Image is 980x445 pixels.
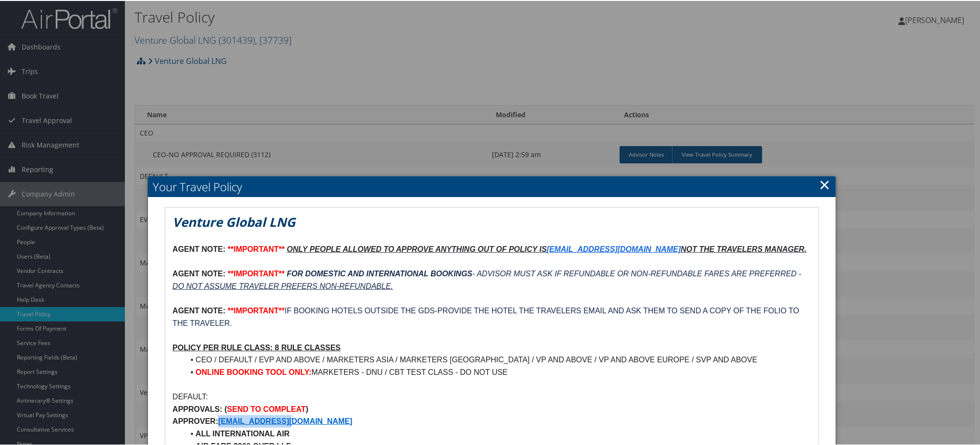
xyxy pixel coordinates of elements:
a: [EMAIL_ADDRESS][DOMAIN_NAME] [547,244,681,252]
li: CEO / DEFAULT / EVP AND ABOVE / MARKETERS ASIA / MARKETERS [GEOGRAPHIC_DATA] / VP AND ABOVE / VP ... [184,353,811,365]
strong: AGENT NOTE: [172,269,225,277]
a: [EMAIL_ADDRESS][DOMAIN_NAME] [218,416,352,424]
li: MARKETERS - DNU / CBT TEST CLASS - DO NOT USE [184,365,811,378]
strong: ONLINE BOOKING TOOL ONLY: [196,367,311,375]
span: IF BOOKING HOTELS OUTSIDE THE GDS-PROVIDE THE HOTEL THE TRAVELERS EMAIL AND ASK THEM TO SEND A CO... [172,306,801,326]
a: Close [820,174,831,193]
strong: AGENT NOTE: [172,244,225,252]
strong: APPROVER: [172,416,218,424]
strong: AGENT NOTE: [172,306,225,314]
strong: ( [224,404,227,412]
strong: SEND TO COMPLEAT [227,404,306,412]
em: Venture Global LNG [172,212,295,230]
u: NOT THE TRAVELERS MANAGER. [681,244,807,252]
em: - ADVISOR MUST ASK IF REFUNDABLE OR NON-REFUNDABLE FARES ARE PREFERRED - [172,269,801,289]
u: POLICY PER RULE CLASS: 8 RULE CLASSES [172,343,341,351]
h2: Your Travel Policy [148,175,836,197]
u: DO NOT ASSUME TRAVELER PREFERS NON-REFUNDABLE. [172,281,393,289]
strong: ALL INTERNATIONAL AIR [196,429,290,437]
p: DEFAULT: [172,390,811,402]
u: ONLY PEOPLE ALLOWED TO APPROVE ANYTHING OUT OF POLICY IS [287,244,547,252]
em: FOR DOMESTIC AND INTERNATIONAL BOOKINGS [287,269,472,277]
strong: APPROVALS: [172,404,222,412]
strong: ) [306,404,308,412]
